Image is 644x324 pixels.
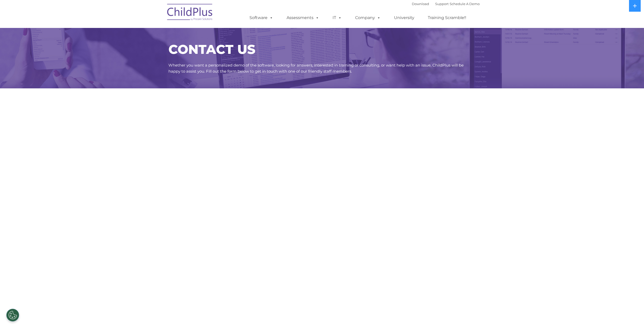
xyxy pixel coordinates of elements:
[281,13,324,23] a: Assessments
[168,42,255,57] span: CONTACT US
[327,13,347,23] a: IT
[244,13,278,23] a: Software
[389,13,419,23] a: University
[423,13,471,23] a: Training Scramble!!
[412,2,480,6] font: |
[165,0,215,26] img: ChildPlus by Procare Solutions
[450,2,480,6] a: Schedule A Demo
[168,88,476,318] iframe: Form 0
[168,63,464,74] span: Whether you want a personalized demo of the software, looking for answers, interested in training...
[350,13,386,23] a: Company
[6,309,19,321] button: Cookies Settings
[435,2,449,6] a: Support
[412,2,429,6] a: Download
